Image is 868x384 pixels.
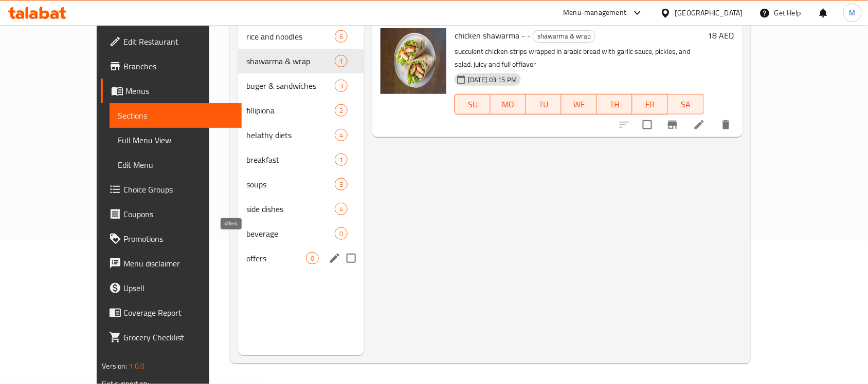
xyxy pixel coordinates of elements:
a: Sections [110,103,242,128]
button: TU [526,94,562,114]
p: succulent chicken strips wrapped in arabic bread with garlic sauce, pickles, and salad. juicy and... [455,45,703,71]
div: items [335,129,348,141]
span: helathy diets [246,129,335,141]
span: TU [530,97,557,112]
span: 6 [335,32,347,42]
div: items [335,55,348,67]
div: [GEOGRAPHIC_DATA] [675,7,743,18]
div: breakfast1 [238,147,364,172]
span: Menu disclaimer [123,257,233,270]
span: 2 [335,106,347,116]
img: chicken shawarma - - [381,28,446,94]
span: Upsell [123,282,233,294]
a: Grocery Checklist [101,325,242,350]
div: shawarma & wrap [533,30,595,43]
span: 0 [306,254,318,263]
div: Menu-management [564,7,627,19]
span: [DATE] 03:15 PM [464,75,521,85]
div: buger & sandwiches3 [238,73,364,98]
div: items [335,203,348,215]
div: items [335,104,348,117]
div: items [335,178,348,190]
div: items [335,80,348,92]
span: Version: [102,359,127,373]
a: Edit menu item [693,119,706,131]
span: Coupons [123,208,233,220]
div: items [335,30,348,43]
span: Edit Menu [118,159,233,171]
a: Coverage Report [101,300,242,325]
span: shawarma & wrap [533,30,595,42]
a: Choice Groups [101,177,242,202]
span: MO [495,97,522,112]
span: Branches [123,60,233,72]
div: offers0edit [238,246,364,271]
span: SA [672,97,699,112]
a: Promotions [101,226,242,251]
nav: Menu sections [238,20,364,275]
span: Promotions [123,233,233,245]
span: Full Menu View [118,134,233,146]
span: Grocery Checklist [123,331,233,343]
a: Full Menu View [110,128,242,152]
div: rice and noodles6 [238,24,364,49]
span: 0 [335,229,347,239]
span: TH [601,97,628,112]
div: beverage0 [238,221,364,246]
a: Coupons [101,202,242,226]
span: Menus [125,85,233,97]
div: items [335,227,348,240]
button: MO [491,94,526,114]
span: buger & sandwiches [246,80,335,92]
button: Branch-specific-item [660,112,685,137]
a: Edit Restaurant [101,29,242,54]
span: Coverage Report [123,306,233,319]
span: 3 [335,180,347,189]
span: fillipiona [246,104,335,117]
span: 4 [335,204,347,214]
a: Menu disclaimer [101,251,242,276]
h6: 18 AED [708,28,734,43]
span: 4 [335,130,347,140]
a: Upsell [101,276,242,300]
span: M [849,7,856,18]
button: edit [327,251,342,266]
span: offers [246,252,306,264]
div: items [306,252,319,264]
span: WE [566,97,593,112]
span: SU [459,97,486,112]
button: delete [714,112,738,137]
div: side dishes4 [238,197,364,221]
div: helathy diets4 [238,123,364,147]
span: chicken shawarma - - [455,28,531,43]
button: WE [562,94,597,114]
button: TH [597,94,632,114]
div: fillipiona2 [238,98,364,123]
button: FR [632,94,668,114]
button: SU [455,94,491,114]
div: shawarma & wrap1 [238,49,364,73]
span: shawarma & wrap [246,55,335,67]
span: 1 [335,155,347,165]
span: soups [246,178,335,190]
span: side dishes [246,203,335,215]
span: Select to update [637,114,658,136]
span: Choice Groups [123,183,233,196]
span: breakfast [246,153,335,166]
span: 1 [335,56,347,66]
span: beverage [246,227,335,240]
div: soups3 [238,172,364,197]
span: Sections [118,109,233,122]
span: rice and noodles [246,30,335,43]
div: items [335,153,348,166]
span: 3 [335,81,347,91]
a: Edit Menu [110,152,242,177]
